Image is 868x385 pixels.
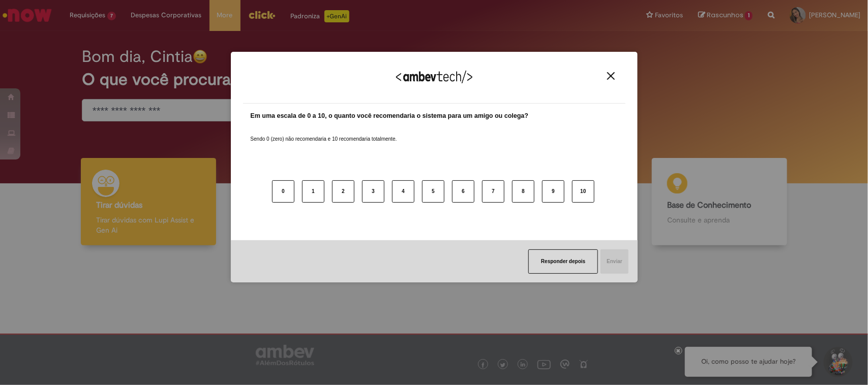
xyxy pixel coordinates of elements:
[302,180,324,203] button: 1
[512,180,534,203] button: 8
[604,72,618,80] button: Close
[422,180,444,203] button: 5
[332,180,354,203] button: 2
[392,180,414,203] button: 4
[452,180,474,203] button: 6
[607,72,615,80] img: Close
[396,71,472,83] img: Logo Ambevtech
[362,180,384,203] button: 3
[251,123,397,143] label: Sendo 0 (zero) não recomendaria e 10 recomendaria totalmente.
[572,180,594,203] button: 10
[272,180,294,203] button: 0
[251,111,529,121] label: Em uma escala de 0 a 10, o quanto você recomendaria o sistema para um amigo ou colega?
[542,180,564,203] button: 9
[482,180,504,203] button: 7
[528,249,598,274] button: Responder depois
